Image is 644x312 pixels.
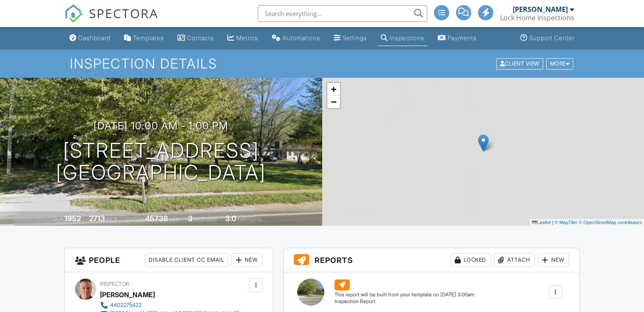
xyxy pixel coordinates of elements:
span: + [331,84,336,94]
h1: Inspection Details [70,56,574,71]
h1: [STREET_ADDRESS] [GEOGRAPHIC_DATA] [56,140,266,184]
a: © OpenStreetMap contributors [579,220,642,225]
div: New [538,253,569,267]
div: Settings [343,34,367,41]
span: | [552,220,553,225]
span: − [331,96,336,107]
div: 1952 [64,214,81,223]
a: Zoom out [327,96,340,108]
div: Locked [451,253,491,267]
div: Templates [133,34,164,41]
span: sq.ft. [169,216,180,222]
div: This report will be built from your template on [DATE] 3:00am [334,291,474,298]
h3: [DATE] 10:00 am - 1:00 pm [94,120,228,131]
img: Marker [478,134,489,152]
input: Search everything... [258,5,427,22]
span: Inspector [100,281,129,287]
span: SPECTORA [89,4,158,22]
a: Settings [330,30,370,46]
div: Inspections [390,34,424,41]
a: SPECTORA [64,11,158,29]
div: Disable Client CC Email [145,253,228,267]
div: Automations [282,34,320,41]
a: Templates [121,30,167,46]
div: [PERSON_NAME] [100,288,155,301]
span: bathrooms [238,216,262,222]
div: Contacts [187,34,214,41]
div: New [232,253,263,267]
a: Leaflet [532,220,551,225]
a: Inspections [377,30,428,46]
a: Contacts [174,30,217,46]
a: Zoom in [327,83,340,96]
a: Automations (Advanced) [268,30,323,46]
a: Support Center [517,30,578,46]
div: Inspection Report [334,298,474,305]
h3: People [65,248,273,272]
a: 4402275422 [100,301,239,309]
a: Payments [434,30,480,46]
span: bedrooms [194,216,217,222]
div: 45738 [145,214,168,223]
div: 3 [188,214,193,223]
img: The Best Home Inspection Software - Spectora [64,4,83,23]
a: Client View [495,60,545,66]
div: Metrics [236,34,258,41]
a: Metrics [224,30,262,46]
div: 2713 [89,214,105,223]
span: Built [54,216,63,222]
div: Support Center [529,34,575,41]
div: Dashboard [78,34,111,41]
div: 3.0 [225,214,236,223]
div: Attach [494,253,535,267]
h3: Reports [284,248,579,272]
div: [PERSON_NAME] [513,5,568,14]
span: sq. ft. [106,216,118,222]
div: More [546,58,574,69]
div: 4402275422 [110,302,141,309]
div: Lock Home Inspections [500,14,574,22]
a: © MapTiler [555,220,578,225]
a: Dashboard [66,30,114,46]
span: Lot Size [126,216,144,222]
div: Payments [448,34,477,41]
div: Client View [496,58,543,69]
